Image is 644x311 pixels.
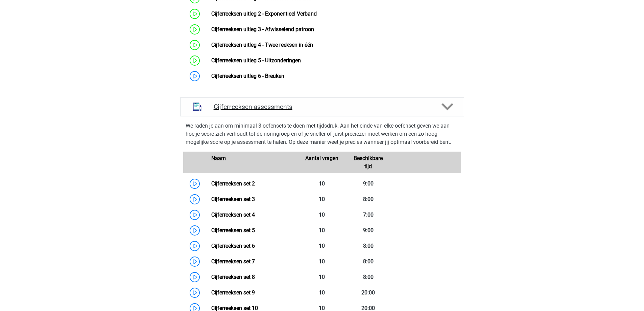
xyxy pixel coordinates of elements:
[177,97,467,116] a: assessments Cijferreeksen assessments
[211,289,255,296] a: Cijferreeksen set 9
[214,103,431,111] h4: Cijferreeksen assessments
[211,26,314,32] a: Cijferreeksen uitleg 3 - Afwisselend patroon
[189,98,206,115] img: cijferreeksen assessments
[299,154,345,171] div: Aantal vragen
[345,154,391,171] div: Beschikbare tijd
[186,122,459,146] p: We raden je aan om minimaal 3 oefensets te doen met tijdsdruk. Aan het einde van elke oefenset ge...
[211,243,255,249] a: Cijferreeksen set 6
[211,42,313,48] a: Cijferreeksen uitleg 4 - Twee reeksen in één
[211,196,255,202] a: Cijferreeksen set 3
[211,274,255,280] a: Cijferreeksen set 8
[211,10,317,17] a: Cijferreeksen uitleg 2 - Exponentieel Verband
[211,227,255,234] a: Cijferreeksen set 5
[211,57,301,64] a: Cijferreeksen uitleg 5 - Uitzonderingen
[211,212,255,218] a: Cijferreeksen set 4
[211,73,284,79] a: Cijferreeksen uitleg 6 - Breuken
[206,154,299,171] div: Naam
[211,258,255,265] a: Cijferreeksen set 7
[211,180,255,187] a: Cijferreeksen set 2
